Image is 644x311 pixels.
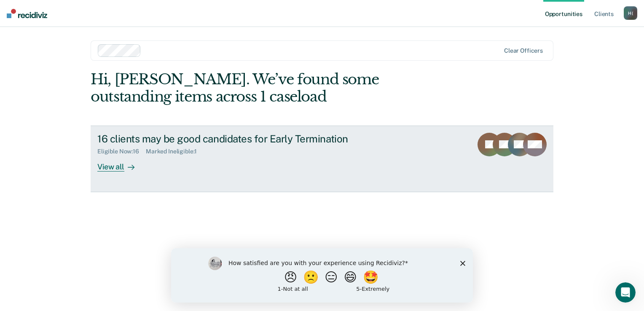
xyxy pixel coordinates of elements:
img: Recidiviz [7,9,47,18]
div: H ( [624,6,637,20]
a: 16 clients may be good candidates for Early TerminationEligible Now:16Marked Ineligible:1View all [91,126,553,192]
div: Hi, [PERSON_NAME]. We’ve found some outstanding items across 1 caseload [91,71,461,105]
button: H( [624,6,637,20]
div: Marked Ineligible : 1 [146,148,204,155]
iframe: Survey by Kim from Recidiviz [171,248,473,303]
iframe: Intercom live chat [615,282,636,303]
div: Clear officers [504,47,543,54]
div: Eligible Now : 16 [97,148,146,155]
div: View all [97,155,145,172]
div: 16 clients may be good candidates for Early Termination [97,133,393,145]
